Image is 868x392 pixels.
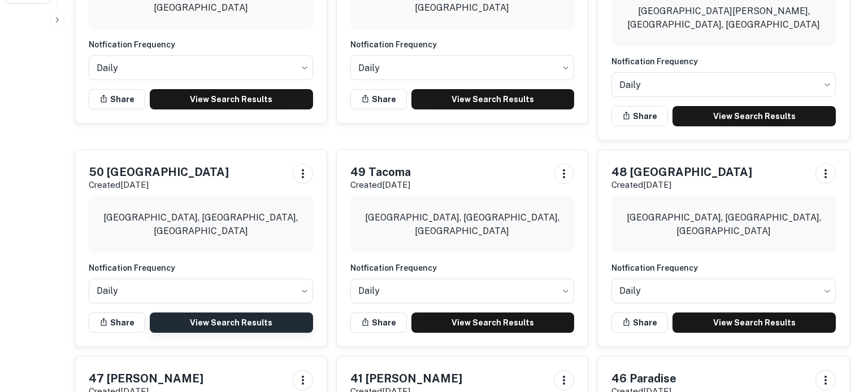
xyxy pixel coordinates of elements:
[150,312,313,333] a: View Search Results
[350,178,411,192] p: Created [DATE]
[359,211,566,238] p: [GEOGRAPHIC_DATA], [GEOGRAPHIC_DATA], [GEOGRAPHIC_DATA]
[611,262,836,274] h6: Notfication Frequency
[89,38,313,51] h6: Notfication Frequency
[611,55,836,68] h6: Notfication Frequency
[611,164,752,180] h5: 48 [GEOGRAPHIC_DATA]
[350,370,462,387] h5: 41 [PERSON_NAME]
[611,69,836,100] div: Without label
[620,211,827,238] p: [GEOGRAPHIC_DATA], [GEOGRAPHIC_DATA], [GEOGRAPHIC_DATA]
[411,89,575,109] a: View Search Results
[672,106,836,126] a: View Search Results
[411,312,575,333] a: View Search Results
[350,52,575,83] div: Without label
[89,262,313,274] h6: Notfication Frequency
[89,89,145,109] button: Share
[620,5,827,32] p: [GEOGRAPHIC_DATA][PERSON_NAME], [GEOGRAPHIC_DATA], [GEOGRAPHIC_DATA]
[350,38,575,51] h6: Notfication Frequency
[611,312,668,333] button: Share
[611,275,836,307] div: Without label
[150,89,313,109] a: View Search Results
[350,262,575,274] h6: Notfication Frequency
[350,89,407,109] button: Share
[98,211,304,238] p: [GEOGRAPHIC_DATA], [GEOGRAPHIC_DATA], [GEOGRAPHIC_DATA]
[350,164,411,180] h5: 49 Tacoma
[350,275,575,307] div: Without label
[89,275,313,307] div: Without label
[89,52,313,83] div: Without label
[672,312,836,333] a: View Search Results
[350,312,407,333] button: Share
[89,164,229,180] h5: 50 [GEOGRAPHIC_DATA]
[89,370,203,387] h5: 47 [PERSON_NAME]
[89,312,145,333] button: Share
[811,302,868,356] iframe: Chat Widget
[611,370,676,387] h5: 46 Paradise
[89,178,229,192] p: Created [DATE]
[611,178,752,192] p: Created [DATE]
[611,106,668,126] button: Share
